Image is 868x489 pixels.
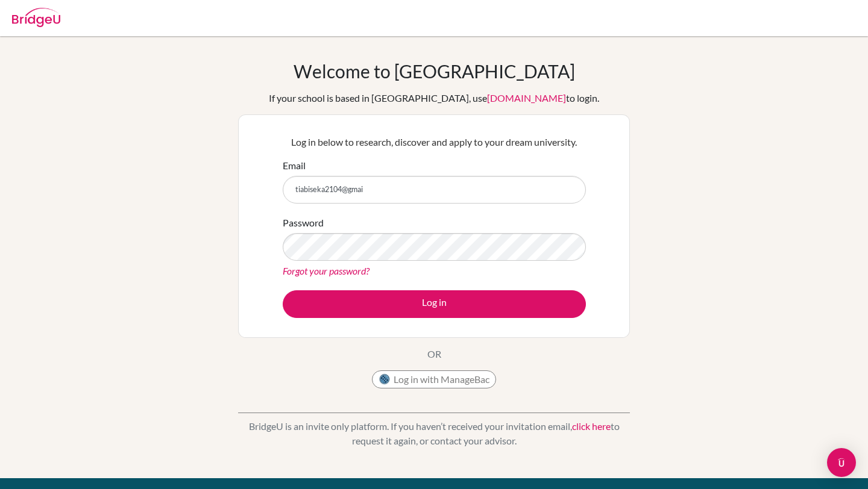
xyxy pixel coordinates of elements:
[283,290,586,318] button: Log in
[827,448,856,477] div: Open Intercom Messenger
[572,420,611,432] a: click here
[283,216,324,230] label: Password
[269,91,599,105] div: If your school is based in [GEOGRAPHIC_DATA], use to login.
[487,92,566,104] a: [DOMAIN_NAME]
[372,370,496,388] button: Log in with ManageBac
[283,158,306,173] label: Email
[427,347,441,361] p: OR
[283,135,586,149] p: Log in below to research, discover and apply to your dream university.
[294,60,575,82] h1: Welcome to [GEOGRAPHIC_DATA]
[12,8,60,27] img: Bridge-U
[283,265,370,276] a: Forgot your password?
[238,419,630,448] p: BridgeU is an invite only platform. If you haven’t received your invitation email, to request it ...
